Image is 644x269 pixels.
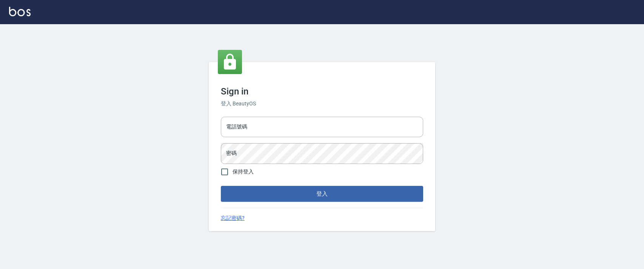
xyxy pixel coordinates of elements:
span: 保持登入 [233,168,254,176]
img: Logo [9,7,31,16]
button: 登入 [221,186,423,202]
h6: 登入 BeautyOS [221,100,423,108]
h3: Sign in [221,86,423,97]
a: 忘記密碼? [221,214,245,222]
